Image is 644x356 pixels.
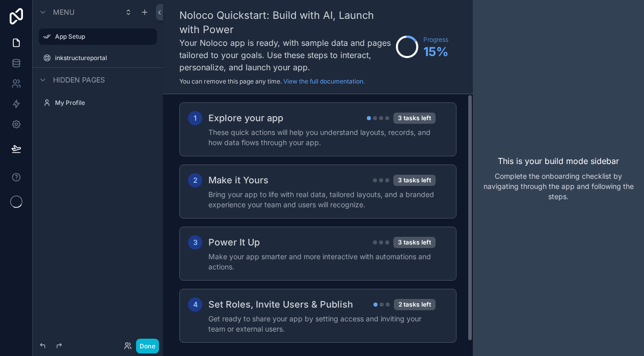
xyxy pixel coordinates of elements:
p: Complete the onboarding checklist by navigating through the app and following the steps. [481,171,636,202]
button: Done [136,339,159,353]
span: 15 % [423,44,448,60]
span: Menu [53,7,74,17]
p: This is your build mode sidebar [498,155,619,167]
label: App Setup [55,33,151,41]
h3: Your Noloco app is ready, with sample data and pages tailored to your goals. Use these steps to i... [179,37,391,73]
label: My Profile [55,99,155,107]
span: Progress [423,36,448,44]
a: View the full documentation. [283,77,365,85]
span: You can remove this page any time. [179,77,282,85]
span: Hidden pages [53,75,105,85]
label: inkstructureportal [55,54,155,62]
h1: Noloco Quickstart: Build with AI, Launch with Power [179,8,391,37]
